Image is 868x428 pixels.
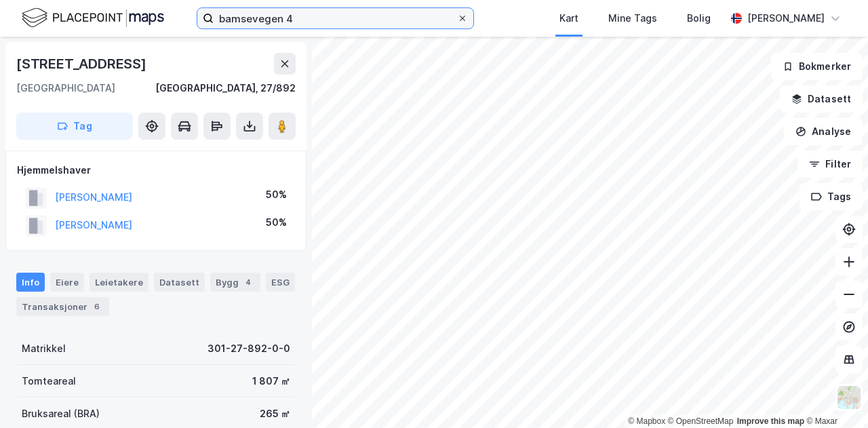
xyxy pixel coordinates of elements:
[16,297,109,316] div: Transaksjoner
[266,273,295,292] div: ESG
[260,406,290,422] div: 265 ㎡
[800,183,863,210] button: Tags
[22,6,164,30] img: logo.f888ab2527a4732fd821a326f86c7f29.svg
[208,341,290,357] div: 301-27-892-0-0
[687,10,711,26] div: Bolig
[22,373,76,389] div: Tomteareal
[16,80,115,96] div: [GEOGRAPHIC_DATA]
[800,363,868,428] div: Kontrollprogram for chat
[16,53,149,75] div: [STREET_ADDRESS]
[155,80,296,96] div: [GEOGRAPHIC_DATA], 27/892
[668,416,734,426] a: OpenStreetMap
[266,187,287,203] div: 50%
[90,273,149,292] div: Leietakere
[797,151,863,178] button: Filter
[210,273,260,292] div: Bygg
[16,273,45,292] div: Info
[22,406,100,422] div: Bruksareal (BRA)
[737,416,804,426] a: Improve this map
[608,10,657,26] div: Mine Tags
[780,85,863,113] button: Datasett
[241,275,255,289] div: 4
[252,373,290,389] div: 1 807 ㎡
[628,416,665,426] a: Mapbox
[771,53,863,80] button: Bokmerker
[90,300,104,313] div: 6
[17,162,295,178] div: Hjemmelshaver
[266,214,287,231] div: 50%
[559,10,578,26] div: Kart
[154,273,205,292] div: Datasett
[50,273,84,292] div: Eiere
[16,113,133,140] button: Tag
[22,341,66,357] div: Matrikkel
[784,118,863,145] button: Analyse
[747,10,825,26] div: [PERSON_NAME]
[800,363,868,428] iframe: Chat Widget
[214,8,457,28] input: Søk på adresse, matrikkel, gårdeiere, leietakere eller personer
